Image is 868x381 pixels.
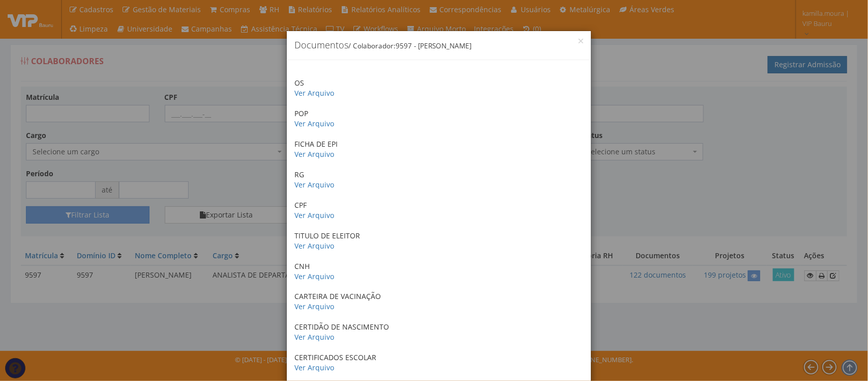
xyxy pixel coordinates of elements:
[294,170,583,190] p: RG
[294,149,334,159] a: Ver Arquivo
[294,119,334,128] a: Ver Arquivo
[294,231,583,251] p: TITULO DE ELEITOR
[294,261,583,282] p: CNH
[294,271,334,281] a: Ver Arquivo
[294,332,334,342] a: Ver Arquivo
[294,200,583,221] p: CPF
[294,108,583,129] p: POP
[294,352,583,373] p: CERTIFICADOS ESCOLAR
[294,180,334,189] a: Ver Arquivo
[294,210,334,220] a: Ver Arquivo
[294,241,334,251] a: Ver Arquivo
[294,139,583,159] p: FICHA DE EPI
[396,41,471,50] span: 9597 - [PERSON_NAME]
[294,302,334,311] a: Ver Arquivo
[294,78,583,98] p: OS
[294,363,334,372] a: Ver Arquivo
[294,291,583,312] p: CARTEIRA DE VACINAÇÃO
[294,322,583,342] p: CERTIDÃO DE NASCIMENTO
[348,41,471,50] small: / Colaborador:
[294,88,334,98] a: Ver Arquivo
[294,39,583,52] h4: Documentos
[579,39,583,43] button: Close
